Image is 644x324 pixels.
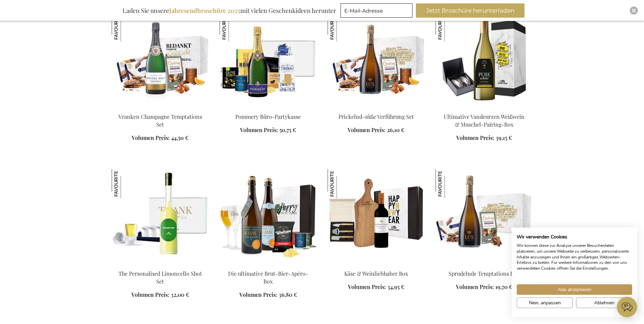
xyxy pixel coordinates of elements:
img: Ultimative Vandeurzen Weißwein & Muschel-Pairing-Box [436,12,465,41]
span: Volumen Preis: [132,134,170,141]
h2: Wir verwenden Cookies [517,234,632,240]
a: Volumen Preis: 39,15 € [456,134,512,142]
span: 36,80 € [279,291,297,298]
a: Vranken Champagne Temptations Set [118,113,202,128]
span: 19,70 € [495,283,512,290]
img: Vranken Champagne Temptations Set [112,12,209,107]
img: Prickelnd-süße Verführung Set [328,12,357,41]
img: Die ultimative Champagner-Bier-Apéro-Box [220,169,317,264]
a: Pommery Office Party Box Pommery Büro-Partykasse [220,105,317,111]
span: Volumen Preis: [348,283,386,290]
div: Laden Sie unsere mit vielen Geschenkideen herunter [119,3,339,18]
img: Sparkling Sweet Temptation Set [328,12,425,107]
a: Volumen Preis: 32,00 € [131,291,189,299]
a: Volumen Preis: 34,95 € [348,283,404,291]
p: Wir können diese zur Analyse unserer Besucherdaten platzieren, um unsere Webseite zu verbessern, ... [517,243,632,271]
img: The Personalised Limoncello Shot Set [112,169,209,264]
img: Sparkling Temptations Bpx [436,169,533,264]
a: Prickelnd-süße Verführung Set [338,113,414,120]
span: Ablehnen [594,299,614,306]
span: Volumen Preis: [240,126,278,133]
a: Sparkling Temptations Bpx Sprudelnde Temptations Box [436,262,533,268]
span: Volumen Preis: [131,291,169,298]
a: Vranken Champagne Temptations Set Vranken Champagne Temptations Set [112,105,209,111]
span: 32,00 € [171,291,189,298]
a: Ultimative Vandeurzen Weißwein & Muschel-Pairing-Box [444,113,525,128]
a: Volumen Preis: 36,80 € [239,291,297,299]
a: Volumen Preis: 26,10 € [348,126,404,134]
img: Sprudelnde Temptations Box [436,169,465,198]
span: Nein, anpassen [529,299,561,306]
span: 44,50 € [171,134,188,141]
form: marketing offers and promotions [341,3,415,20]
a: Pommery Büro-Partykasse [235,113,301,120]
button: Alle verweigern cookies [576,298,632,308]
span: Volumen Preis: [456,134,494,141]
span: Volumen Preis: [456,283,494,290]
button: Jetzt Broschüre herunterladen [416,3,525,18]
img: The Personalised Limoncello Shot Set [112,169,141,198]
a: Die ultimative Champagner-Bier-Apéro-Box [220,262,317,268]
span: Volumen Preis: [348,126,386,133]
button: cookie Einstellungen anpassen [517,298,573,308]
input: E-Mail-Adresse [341,3,412,18]
img: Vranken Champagne Temptations Set [112,12,141,41]
button: Akzeptieren Sie alle cookies [517,284,632,295]
img: Ultimate Vandeurzen White Wine & Mussel Pairing Box [436,12,533,107]
span: 39,15 € [496,134,512,141]
a: Volumen Preis: 19,70 € [456,283,512,291]
img: Cheese & Wine Lovers Box [328,169,425,264]
a: Cheese & Wine Lovers Box Käse & Weinliebhaber Box [328,262,425,268]
span: 26,10 € [387,126,404,133]
div: Close [630,6,638,15]
span: Alle akzeptieren [558,286,591,293]
a: Sparkling Sweet Temptation Set Prickelnd-süße Verführung Set [328,105,425,111]
a: The Personalised Limoncello Shot Set The Personalised Limoncello Shot Set [112,262,209,268]
img: Pommery Büro-Partykasse [220,12,249,41]
img: Close [632,8,636,13]
a: Sprudelnde Temptations Box [448,270,519,277]
img: Käse & Weinliebhaber Box [328,169,357,198]
a: Volumen Preis: 50,75 € [240,126,296,134]
iframe: belco-activator-frame [617,297,637,317]
a: Die ultimative Brut-Bier-Apéro-Box [228,270,308,285]
a: The Personalised Limoncello Shot Set [118,270,202,285]
span: Volumen Preis: [239,291,277,298]
a: Volumen Preis: 44,50 € [132,134,188,142]
b: Jahresendbroschüre 2025 [169,6,240,15]
img: Pommery Office Party Box [220,12,317,107]
a: Ultimate Vandeurzen White Wine & Mussel Pairing Box Ultimative Vandeurzen Weißwein & Muschel-Pair... [436,105,533,111]
span: 34,95 € [387,283,404,290]
a: Käse & Weinliebhaber Box [344,270,408,277]
span: 50,75 € [279,126,296,133]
